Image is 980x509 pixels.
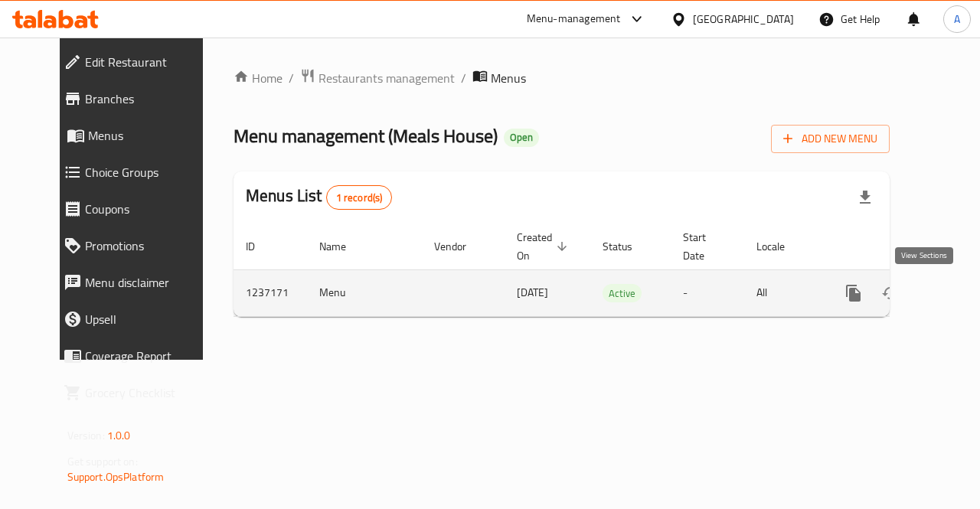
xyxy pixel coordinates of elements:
span: Branches [85,90,211,108]
span: Name [319,237,366,256]
span: Vendor [434,237,486,256]
span: Version: [67,426,105,445]
div: [GEOGRAPHIC_DATA] [693,11,794,28]
span: [DATE] [517,282,548,302]
span: Created On [517,228,572,265]
span: Edit Restaurant [85,53,211,71]
span: 1.0.0 [107,426,131,445]
div: Export file [847,179,884,216]
span: Restaurants management [318,69,455,87]
div: Menu-management [527,10,621,28]
div: Active [603,284,642,302]
a: Menus [51,117,224,154]
span: Locale [756,237,805,256]
span: Get support on: [67,452,138,471]
td: All [744,269,823,316]
a: Home [234,69,283,87]
span: Status [603,237,652,256]
span: Open [504,131,539,144]
a: Menu disclaimer [51,264,224,301]
a: Upsell [51,301,224,338]
span: 1 record(s) [327,191,392,205]
span: Menu disclaimer [85,273,211,292]
li: / [461,69,466,87]
span: Grocery Checklist [85,383,211,402]
nav: breadcrumb [234,68,890,88]
a: Coverage Report [51,338,224,374]
span: ID [246,237,275,256]
span: Menus [88,126,211,145]
span: Add New Menu [783,129,877,148]
td: Menu [307,269,422,316]
span: Choice Groups [85,163,211,181]
span: A [954,11,960,28]
a: Edit Restaurant [51,44,224,80]
span: Upsell [85,310,211,328]
h2: Menus List [246,184,392,210]
button: Add New Menu [771,125,890,153]
li: / [289,69,294,87]
span: Promotions [85,237,211,255]
span: Coupons [85,200,211,218]
a: Grocery Checklist [51,374,224,411]
div: Open [504,129,539,147]
div: Total records count [326,185,393,210]
a: Coupons [51,191,224,227]
a: Promotions [51,227,224,264]
button: Change Status [872,275,909,312]
span: Menus [491,69,526,87]
td: - [671,269,744,316]
span: Active [603,285,642,302]
span: Menu management ( Meals House ) [234,119,498,153]
td: 1237171 [234,269,307,316]
a: Support.OpsPlatform [67,467,165,487]
a: Choice Groups [51,154,224,191]
span: Coverage Report [85,347,211,365]
button: more [835,275,872,312]
a: Branches [51,80,224,117]
a: Restaurants management [300,68,455,88]
span: Start Date [683,228,726,265]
